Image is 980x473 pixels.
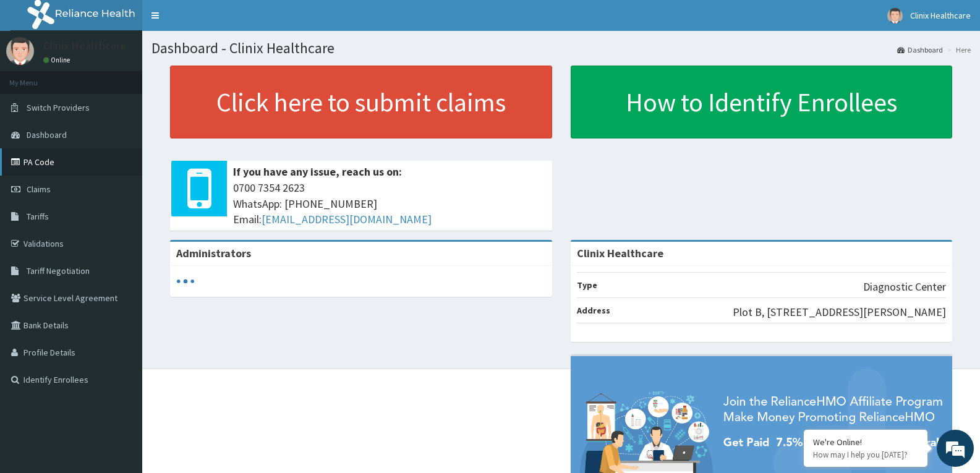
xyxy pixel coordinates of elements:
[571,66,953,138] a: How to Identify Enrollees
[151,40,971,56] h1: Dashboard - Clinix Healthcare
[27,184,51,195] span: Claims
[944,45,971,55] li: Here
[887,8,903,23] img: User Image
[43,40,126,51] p: Clinix Healthcare
[733,304,946,320] p: Plot B, [STREET_ADDRESS][PERSON_NAME]
[897,45,943,55] a: Dashboard
[262,212,432,226] a: [EMAIL_ADDRESS][DOMAIN_NAME]
[27,265,90,276] span: Tariff Negotiation
[813,437,918,448] div: We're Online!
[43,56,73,64] a: Online
[577,246,663,260] strong: Clinix Healthcare
[577,279,597,291] b: Type
[863,279,946,295] p: Diagnostic Center
[27,102,90,113] span: Switch Providers
[170,66,552,138] a: Click here to submit claims
[6,37,34,65] img: User Image
[910,10,971,21] span: Clinix Healthcare
[27,211,49,222] span: Tariffs
[577,305,610,316] b: Address
[27,129,67,140] span: Dashboard
[813,450,918,460] p: How may I help you today?
[233,164,402,179] b: If you have any issue, reach us on:
[233,180,546,228] span: 0700 7354 2623 WhatsApp: [PHONE_NUMBER] Email:
[176,246,251,260] b: Administrators
[176,272,195,291] svg: audio-loading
